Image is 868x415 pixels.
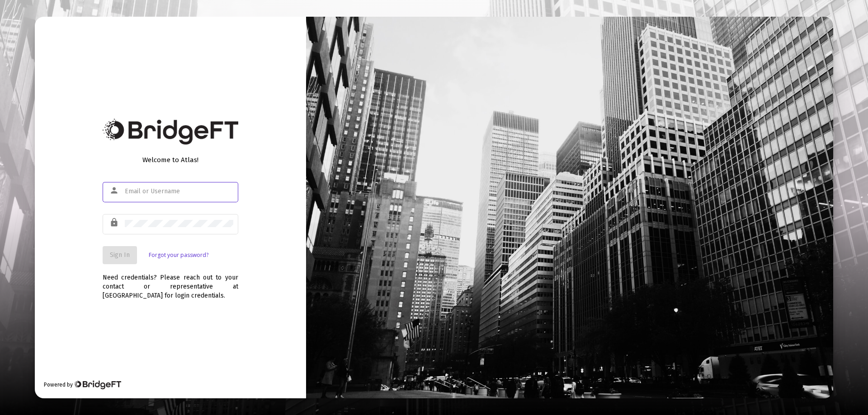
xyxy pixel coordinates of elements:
mat-icon: person [109,185,120,196]
button: Sign In [103,246,137,264]
div: Need credentials? Please reach out to your contact or representative at [GEOGRAPHIC_DATA] for log... [103,264,238,300]
input: Email or Username [125,188,233,195]
a: Forgot your password? [149,251,208,260]
img: Bridge Financial Technology Logo [74,380,121,389]
div: Powered by [44,380,121,389]
span: Sign In [110,251,130,259]
mat-icon: lock [109,217,120,228]
img: Bridge Financial Technology Logo [103,119,238,145]
div: Welcome to Atlas! [103,155,238,164]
